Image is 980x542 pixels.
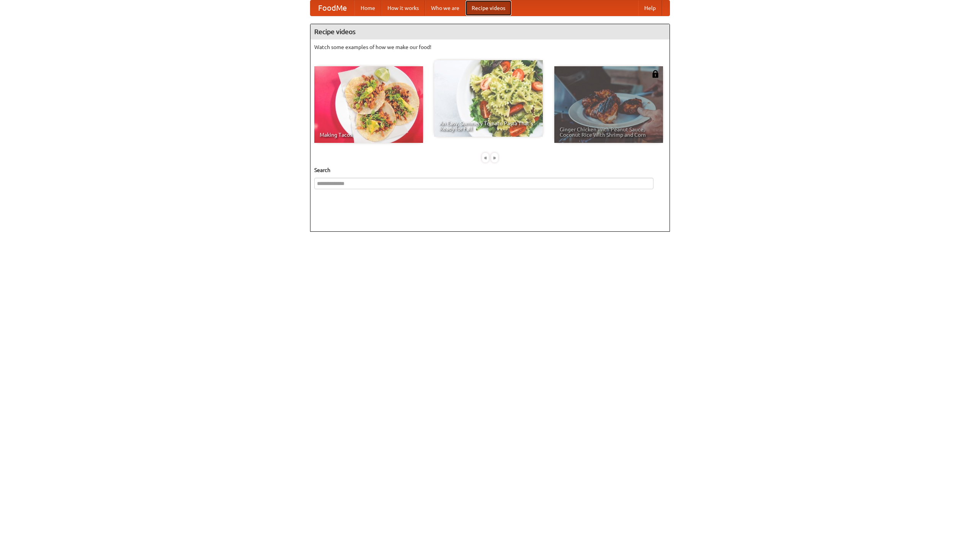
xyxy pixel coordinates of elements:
a: Home [354,0,381,16]
a: An Easy, Summery Tomato Pasta That's Ready for Fall [434,60,543,137]
h5: Search [314,166,666,174]
div: « [482,153,489,162]
div: » [491,153,498,162]
h4: Recipe videos [310,24,670,39]
img: 483408.png [652,70,659,78]
p: Watch some examples of how we make our food! [314,43,666,51]
a: Who we are [425,0,465,16]
a: How it works [381,0,425,16]
a: Recipe videos [465,0,511,16]
span: Making Tacos [320,132,418,138]
a: Making Tacos [314,66,423,143]
span: An Easy, Summery Tomato Pasta That's Ready for Fall [439,121,537,131]
a: Help [638,0,662,16]
a: FoodMe [310,0,354,16]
